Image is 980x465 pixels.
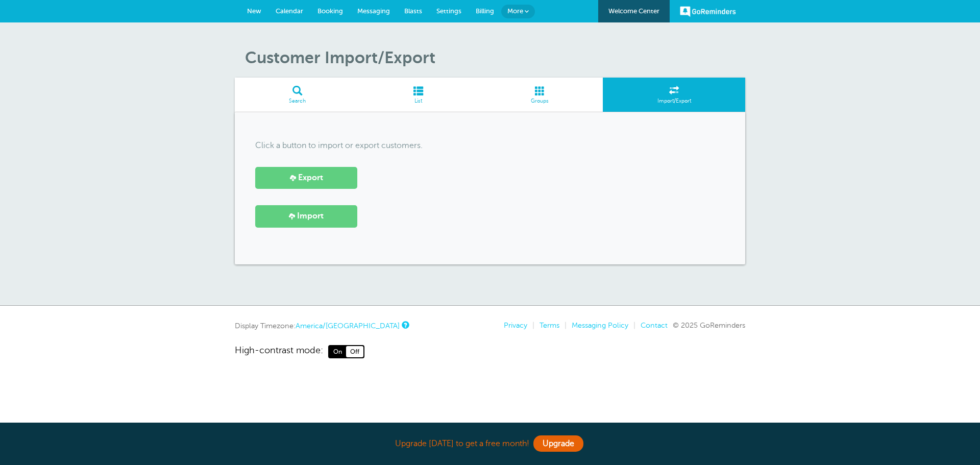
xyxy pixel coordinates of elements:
[501,5,535,18] a: More
[255,141,725,151] p: Click a button to import or export customers.
[507,7,523,15] span: More
[360,78,477,112] a: List
[540,321,559,329] a: Terms
[572,321,628,329] a: Messaging Policy
[365,98,472,104] span: List
[235,433,745,455] div: Upgrade [DATE] to get a free month!
[482,98,598,104] span: Groups
[245,48,745,67] h1: Customer Import/Export
[476,7,494,15] span: Billing
[641,321,668,329] a: Contact
[235,345,745,358] a: High-contrast mode: On Off
[255,205,357,227] a: Import
[504,321,527,329] a: Privacy
[404,7,422,15] span: Blasts
[346,346,363,357] span: Off
[247,7,261,15] span: New
[235,321,408,330] div: Display Timezone:
[559,321,567,330] li: |
[297,211,324,221] span: Import
[296,322,400,330] a: America/[GEOGRAPHIC_DATA]
[240,98,355,104] span: Search
[533,435,583,452] a: Upgrade
[628,321,635,330] li: |
[477,78,603,112] a: Groups
[235,345,323,358] span: High-contrast mode:
[298,173,323,183] span: Export
[235,78,360,112] a: Search
[527,321,534,330] li: |
[255,167,357,189] a: Export
[608,98,740,104] span: Import/Export
[436,7,461,15] span: Settings
[317,7,343,15] span: Booking
[673,321,745,329] span: © 2025 GoReminders
[329,346,346,357] span: On
[402,322,408,328] a: This is the timezone being used to display dates and times to you on this device. Click the timez...
[276,7,303,15] span: Calendar
[357,7,390,15] span: Messaging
